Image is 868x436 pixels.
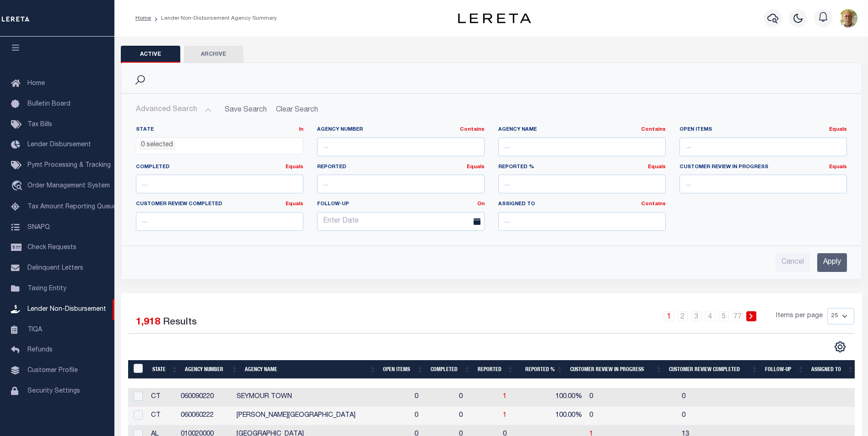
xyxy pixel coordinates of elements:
a: 5 [719,311,729,321]
label: Reported % [498,164,666,171]
span: TIQA [27,326,42,333]
td: 0 [678,407,767,425]
span: Lender Non-Disbursement [27,306,106,313]
span: Lender Disbursement [27,142,91,148]
label: Agency Name [498,126,666,134]
a: Contains [641,127,666,132]
th: Agency Number: activate to sort column ascending [181,360,241,379]
input: ... [136,175,303,193]
a: Equals [286,202,303,207]
th: Agency Name: activate to sort column ascending [241,360,379,379]
input: Apply [817,253,847,272]
label: Customer Review Completed [136,201,303,208]
td: 0 [678,388,767,407]
a: Equals [648,165,666,170]
span: Items per page [776,311,823,321]
a: 1 [503,393,507,400]
a: Equals [829,127,847,132]
input: ... [317,175,485,193]
span: Tax Amount Reporting Queue [27,204,117,210]
td: 060060222 [177,407,233,425]
th: Completed: activate to sort column ascending [427,360,474,379]
a: Equals [467,165,485,170]
td: 0 [411,407,455,425]
td: 060090220 [177,388,233,407]
li: 0 selected [139,140,175,150]
i: travel_explore [11,181,26,192]
input: ... [498,138,666,156]
a: Home [135,16,151,21]
input: ... [136,212,303,231]
input: ... [498,175,666,193]
span: Refunds [27,347,53,353]
a: 1 [664,311,674,321]
a: In [299,127,303,132]
th: Reported: activate to sort column ascending [474,360,517,379]
a: Contains [641,202,666,207]
button: Active [121,46,180,63]
label: Assigned To [498,201,666,208]
th: Customer Review In Progress: activate to sort column ascending [566,360,666,379]
td: 100.00% [539,388,586,407]
td: 100.00% [539,407,586,425]
a: Equals [286,165,303,170]
label: Follow-up [310,201,491,208]
label: Completed [136,164,303,171]
input: ... [498,212,666,231]
label: State [136,126,303,134]
span: Tax Bills [27,122,52,128]
span: Order Management System [27,183,110,189]
span: SNAPQ [27,224,50,230]
a: 3 [691,311,701,321]
th: Reported %: activate to sort column ascending [517,360,566,379]
label: Results [163,315,197,330]
span: Security Settings [27,388,80,394]
a: 2 [678,311,688,321]
td: [PERSON_NAME][GEOGRAPHIC_DATA] [233,407,411,425]
span: Customer Profile [27,367,78,374]
a: Contains [460,127,485,132]
span: Pymt Processing & Tracking [27,162,111,169]
span: Delinquent Letters [27,265,83,271]
th: Follow-up: activate to sort column ascending [761,360,808,379]
span: Home [27,80,45,87]
input: Cancel [776,253,810,272]
span: Taxing Entity [27,286,66,292]
th: Assigned To: activate to sort column ascending [808,360,857,379]
td: 0 [586,388,678,407]
label: Agency Number [317,126,485,134]
img: logo-dark.svg [458,13,531,23]
button: Advanced Search [136,101,212,119]
a: Equals [829,165,847,170]
label: Reported [317,164,485,171]
li: Lender Non-Disbursement Agency Summary [151,14,277,22]
span: Bulletin Board [27,101,70,107]
span: 1,918 [136,318,160,327]
label: Customer Review In Progress [679,164,847,171]
a: 4 [705,311,715,321]
td: 0 [455,407,499,425]
th: MBACode [128,360,149,379]
td: CT [147,388,177,407]
button: Archive [184,46,243,63]
th: Customer Review Completed: activate to sort column ascending [665,360,761,379]
a: On [477,202,485,207]
td: 0 [586,407,678,425]
label: Open Items [679,126,847,134]
a: 1 [503,412,507,419]
span: Check Requests [27,245,76,251]
a: 77 [733,311,743,321]
td: SEYMOUR TOWN [233,388,411,407]
th: State: activate to sort column ascending [149,360,181,379]
input: Enter Date [317,212,485,231]
td: 0 [455,388,499,407]
td: 0 [411,388,455,407]
td: CT [147,407,177,425]
th: Open Items: activate to sort column ascending [379,360,426,379]
input: ... [317,138,485,156]
input: ... [679,138,847,156]
input: ... [679,175,847,193]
